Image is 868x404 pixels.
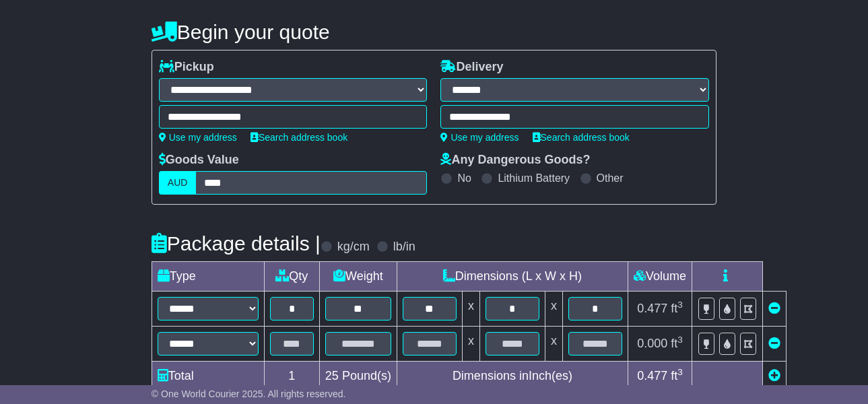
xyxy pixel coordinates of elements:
[768,337,780,350] a: Remove this item
[628,262,692,292] td: Volume
[671,369,683,382] span: ft
[498,172,570,184] label: Lithium Battery
[152,21,716,43] h4: Begin your quote
[152,389,346,399] span: © One World Courier 2025. All rights reserved.
[462,292,479,327] td: x
[159,153,239,168] label: Goods Value
[677,335,683,345] sup: 3
[768,369,780,382] a: Add new item
[397,362,628,391] td: Dimensions in Inch(es)
[597,172,624,184] label: Other
[152,262,264,292] td: Type
[152,232,321,255] h4: Package details |
[440,60,503,75] label: Delivery
[159,60,214,75] label: Pickup
[545,292,562,327] td: x
[264,262,319,292] td: Qty
[251,132,347,143] a: Search address book
[545,327,562,362] td: x
[159,171,197,195] label: AUD
[457,172,471,184] label: No
[397,262,628,292] td: Dimensions (L x W x H)
[677,367,683,377] sup: 3
[637,337,667,350] span: 0.000
[319,262,397,292] td: Weight
[393,240,415,255] label: lb/in
[462,327,479,362] td: x
[768,302,780,315] a: Remove this item
[440,153,590,168] label: Any Dangerous Goods?
[533,132,630,143] a: Search address book
[671,337,683,350] span: ft
[152,362,264,391] td: Total
[159,132,237,143] a: Use my address
[264,362,319,391] td: 1
[637,369,667,382] span: 0.477
[671,302,683,315] span: ft
[337,240,370,255] label: kg/cm
[440,132,519,143] a: Use my address
[637,302,667,315] span: 0.477
[325,369,339,382] span: 25
[677,300,683,310] sup: 3
[319,362,397,391] td: Pound(s)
